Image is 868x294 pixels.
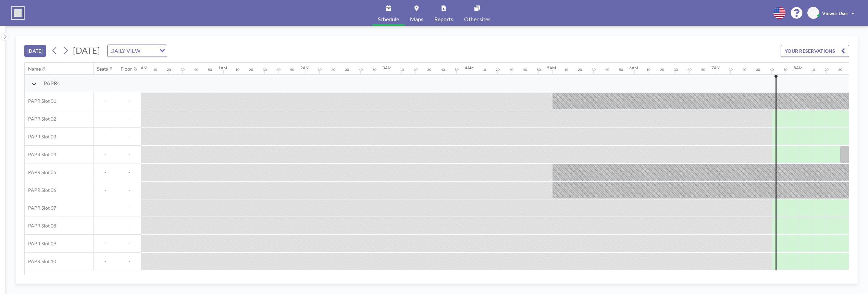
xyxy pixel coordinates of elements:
[117,169,141,175] span: -
[28,66,41,72] div: Name
[811,68,815,72] div: 10
[276,68,281,72] div: 40
[441,68,445,72] div: 40
[564,68,568,72] div: 10
[24,45,46,57] button: [DATE]
[109,46,142,55] span: DAILY VIEW
[711,65,720,70] div: 7AM
[824,68,829,72] div: 20
[592,68,596,72] div: 30
[434,16,453,22] span: Reports
[464,16,491,22] span: Other sites
[94,116,117,122] span: -
[117,258,141,265] span: -
[465,65,474,70] div: 4AM
[181,68,185,72] div: 30
[117,116,141,122] span: -
[25,205,56,211] span: PAPR Slot 07
[218,65,227,70] div: 1AM
[400,68,404,72] div: 10
[547,65,556,70] div: 5AM
[94,258,117,265] span: -
[97,66,108,72] div: Seats
[455,68,459,72] div: 50
[318,68,322,72] div: 10
[770,68,774,72] div: 40
[73,45,100,56] span: [DATE]
[619,68,623,72] div: 50
[372,68,376,72] div: 50
[153,68,157,72] div: 10
[94,98,117,104] span: -
[117,223,141,229] span: -
[25,169,56,175] span: PAPR Slot 05
[482,68,486,72] div: 10
[142,46,156,55] input: Search for option
[136,65,147,70] div: 12AM
[117,187,141,193] span: -
[117,134,141,140] span: -
[496,68,500,72] div: 20
[794,65,803,70] div: 8AM
[263,68,267,72] div: 30
[509,68,513,72] div: 30
[121,66,132,72] div: Floor
[701,68,705,72] div: 50
[413,68,418,72] div: 20
[167,68,171,72] div: 20
[742,68,746,72] div: 20
[578,68,582,72] div: 20
[208,68,212,72] div: 50
[94,134,117,140] span: -
[25,223,56,229] span: PAPR Slot 08
[687,68,692,72] div: 40
[94,151,117,158] span: -
[331,68,335,72] div: 20
[646,68,650,72] div: 10
[249,68,253,72] div: 20
[117,98,141,104] span: -
[25,258,56,265] span: PAPR Slot 10
[838,68,842,72] div: 30
[94,241,117,247] span: -
[605,68,609,72] div: 40
[94,169,117,175] span: -
[781,45,849,57] button: YOUR RESERVATIONS
[117,151,141,158] span: -
[523,68,527,72] div: 40
[674,68,678,72] div: 30
[783,68,788,72] div: 50
[94,205,117,211] span: -
[25,241,56,247] span: PAPR Slot 09
[94,223,117,229] span: -
[300,65,309,70] div: 2AM
[25,98,56,104] span: PAPR Slot 01
[660,68,664,72] div: 20
[25,151,56,158] span: PAPR Slot 04
[729,68,733,72] div: 10
[117,241,141,247] span: -
[11,6,25,20] img: organization-logo
[629,65,638,70] div: 6AM
[756,68,760,72] div: 30
[810,10,817,16] span: VU
[359,68,363,72] div: 40
[94,187,117,193] span: -
[383,65,392,70] div: 3AM
[194,68,198,72] div: 40
[378,16,399,22] span: Schedule
[410,16,423,22] span: Maps
[537,68,541,72] div: 50
[345,68,349,72] div: 30
[290,68,294,72] div: 50
[108,45,167,57] div: Search for option
[25,116,56,122] span: PAPR Slot 02
[235,68,239,72] div: 10
[117,205,141,211] span: -
[25,187,56,193] span: PAPR Slot 06
[44,80,60,87] span: PAPRs
[25,134,56,140] span: PAPR Slot 03
[427,68,431,72] div: 30
[822,10,848,16] span: Viewer User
